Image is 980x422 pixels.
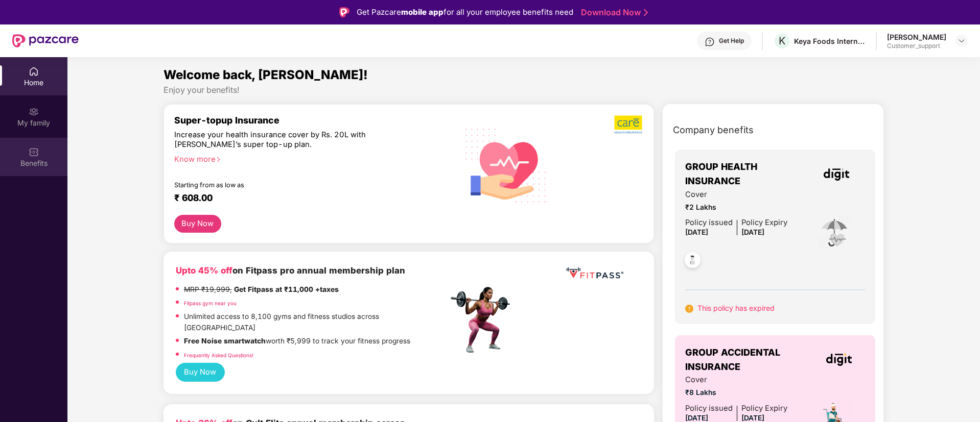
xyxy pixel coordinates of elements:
span: [DATE] [685,414,708,422]
div: Keya Foods International Private Limited [794,36,866,46]
a: Fitpass gym near you [184,300,237,306]
span: Company benefits [673,123,754,137]
a: Download Now [581,7,645,18]
img: insurerLogo [826,353,852,366]
span: Cover [685,189,787,201]
p: worth ₹5,999 to track your fitness progress [184,336,410,347]
img: Logo [339,7,349,17]
div: Know more [174,155,442,162]
div: Policy issued [685,403,733,414]
span: ₹8 Lakhs [685,387,787,399]
div: Get Help [719,37,744,45]
img: svg+xml;base64,PHN2ZyBpZD0iSGVscC0zMngzMiIgeG1sbnM9Imh0dHA6Ly93d3cudzMub3JnLzIwMDAvc3ZnIiB3aWR0aD... [705,37,715,47]
span: Welcome back, [PERSON_NAME]! [164,67,368,82]
img: svg+xml;base64,PHN2ZyBpZD0iQmVuZWZpdHMiIHhtbG5zPSJodHRwOi8vd3d3LnczLm9yZy8yMDAwL3N2ZyIgd2lkdGg9Ij... [29,147,39,157]
strong: Free Noise smartwatch [184,337,266,345]
button: Buy Now [174,215,221,233]
img: svg+xml;base64,PHN2ZyB4bWxucz0iaHR0cDovL3d3dy53My5vcmcvMjAwMC9zdmciIHhtbG5zOnhsaW5rPSJodHRwOi8vd3... [457,115,555,214]
div: Starting from as low as [174,181,405,188]
span: GROUP ACCIDENTAL INSURANCE [685,345,813,375]
span: This policy has expired [697,304,775,312]
span: [DATE] [741,228,764,236]
img: icon [818,216,851,250]
span: K [779,35,785,47]
div: Customer_support [887,42,946,50]
b: Upto 45% off [176,265,232,276]
img: insurerLogo [824,168,849,181]
img: fppp.png [564,264,625,283]
div: Enjoy your benefits! [164,85,884,95]
span: right [216,157,221,162]
img: svg+xml;base64,PHN2ZyB4bWxucz0iaHR0cDovL3d3dy53My5vcmcvMjAwMC9zdmciIHdpZHRoPSI0OC45NDMiIGhlaWdodD... [680,249,705,274]
del: MRP ₹19,999, [184,285,232,293]
button: Buy Now [176,363,225,382]
span: ₹2 Lakhs [685,202,787,213]
span: [DATE] [741,414,764,422]
a: Frequently Asked Questions! [184,352,253,358]
div: [PERSON_NAME] [887,32,946,42]
div: Policy Expiry [741,403,787,414]
div: ₹ 608.00 [174,192,438,205]
img: svg+xml;base64,PHN2ZyBpZD0iRHJvcGRvd24tMzJ4MzIiIHhtbG5zPSJodHRwOi8vd3d3LnczLm9yZy8yMDAwL3N2ZyIgd2... [958,37,966,45]
img: Stroke [644,7,648,18]
img: svg+xml;base64,PHN2ZyB4bWxucz0iaHR0cDovL3d3dy53My5vcmcvMjAwMC9zdmciIHdpZHRoPSIxNiIgaGVpZ2h0PSIxNi... [685,305,693,313]
strong: mobile app [401,7,444,17]
strong: Get Fitpass at ₹11,000 +taxes [234,285,339,293]
span: [DATE] [685,228,708,236]
span: GROUP HEALTH INSURANCE [685,160,807,189]
div: Policy issued [685,217,733,229]
img: fpp.png [448,284,519,356]
img: New Pazcare Logo [12,34,79,47]
span: Cover [685,374,787,386]
img: svg+xml;base64,PHN2ZyBpZD0iSG9tZSIgeG1sbnM9Imh0dHA6Ly93d3cudzMub3JnLzIwMDAvc3ZnIiB3aWR0aD0iMjAiIG... [29,66,39,77]
img: b5dec4f62d2307b9de63beb79f102df3.png [614,115,643,134]
img: svg+xml;base64,PHN2ZyB3aWR0aD0iMjAiIGhlaWdodD0iMjAiIHZpZXdCb3g9IjAgMCAyMCAyMCIgZmlsbD0ibm9uZSIgeG... [29,107,39,117]
div: Super-topup Insurance [174,115,448,126]
div: Policy Expiry [741,217,787,229]
b: on Fitpass pro annual membership plan [176,265,405,276]
div: Increase your health insurance cover by Rs. 20L with [PERSON_NAME]’s super top-up plan. [174,130,404,150]
div: Get Pazcare for all your employee benefits need [357,6,573,18]
p: Unlimited access to 8,100 gyms and fitness studios across [GEOGRAPHIC_DATA] [184,311,448,333]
